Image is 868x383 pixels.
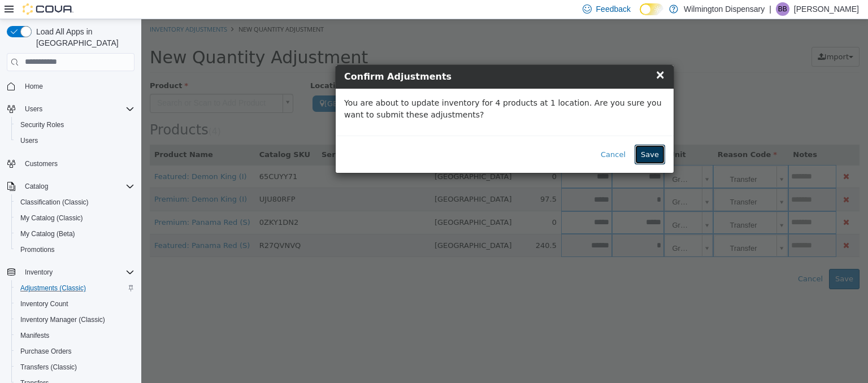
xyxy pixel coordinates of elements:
button: Adjustments (Classic) [11,280,139,296]
a: My Catalog (Classic) [16,211,88,225]
span: Transfers (Classic) [20,363,77,372]
a: My Catalog (Beta) [16,227,80,241]
span: Inventory [25,268,53,277]
span: Customers [20,156,134,171]
span: BB [778,2,787,16]
span: Inventory Manager (Classic) [20,315,105,324]
a: Security Roles [16,118,68,132]
p: [PERSON_NAME] [794,2,859,16]
h4: Confirm Adjustments [203,51,524,64]
span: Home [25,82,43,91]
a: Home [20,80,47,93]
button: Users [11,133,139,149]
span: Transfers (Classic) [16,360,134,374]
span: Manifests [16,329,134,342]
button: Transfers (Classic) [11,359,139,375]
div: Brandon Bales [776,2,789,16]
button: Users [2,101,139,117]
span: Inventory Count [16,297,134,311]
button: Inventory Manager (Classic) [11,312,139,328]
a: Transfers (Classic) [16,360,81,374]
input: Dark Mode [640,3,663,15]
span: × [514,49,524,62]
span: My Catalog (Beta) [20,229,75,238]
button: Catalog [20,180,53,193]
a: Inventory Count [16,297,73,311]
span: Load All Apps in [GEOGRAPHIC_DATA] [32,26,134,49]
span: Users [16,134,134,147]
span: My Catalog (Classic) [20,214,83,223]
button: Manifests [11,328,139,343]
span: Promotions [16,243,134,256]
span: Inventory Count [20,299,68,308]
button: My Catalog (Beta) [11,226,139,242]
a: Adjustments (Classic) [16,281,90,295]
span: My Catalog (Beta) [16,227,134,241]
button: Purchase Orders [11,343,139,359]
p: | [769,2,771,16]
span: Catalog [20,180,134,193]
a: Manifests [16,329,54,342]
a: Customers [20,157,62,171]
button: Promotions [11,242,139,258]
button: Classification (Classic) [11,194,139,210]
button: Home [2,78,139,94]
span: Adjustments (Classic) [16,281,134,295]
span: Purchase Orders [16,345,134,358]
button: My Catalog (Classic) [11,210,139,226]
span: Catalog [25,182,48,191]
span: Purchase Orders [20,347,72,356]
button: Catalog [2,179,139,194]
button: Customers [2,155,139,172]
span: Classification (Classic) [20,198,89,207]
span: Adjustments (Classic) [20,284,86,293]
span: Security Roles [16,118,134,132]
button: Security Roles [11,117,139,133]
span: Home [20,79,134,93]
span: Inventory [20,266,134,279]
span: Feedback [596,3,631,15]
button: Save [493,125,524,146]
button: Inventory [20,266,57,279]
span: Inventory Manager (Classic) [16,313,134,327]
span: Dark Mode [640,15,640,16]
span: Users [25,105,42,114]
a: Purchase Orders [16,345,76,358]
span: Promotions [20,245,55,254]
img: Cova [23,3,73,15]
button: Inventory [2,264,139,280]
span: Customers [25,159,58,168]
button: Users [20,102,47,116]
span: My Catalog (Classic) [16,211,134,225]
a: Promotions [16,243,59,256]
p: You are about to update inventory for 4 products at 1 location. Are you sure you want to submit t... [203,78,524,102]
span: Classification (Classic) [16,195,134,209]
span: Security Roles [20,120,64,129]
span: Users [20,136,38,145]
a: Classification (Classic) [16,195,93,209]
a: Users [16,134,42,147]
span: Manifests [20,331,49,340]
p: Wilmington Dispensary [684,2,765,16]
a: Inventory Manager (Classic) [16,313,110,327]
span: Users [20,102,134,116]
button: Inventory Count [11,296,139,312]
button: Cancel [453,125,491,146]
